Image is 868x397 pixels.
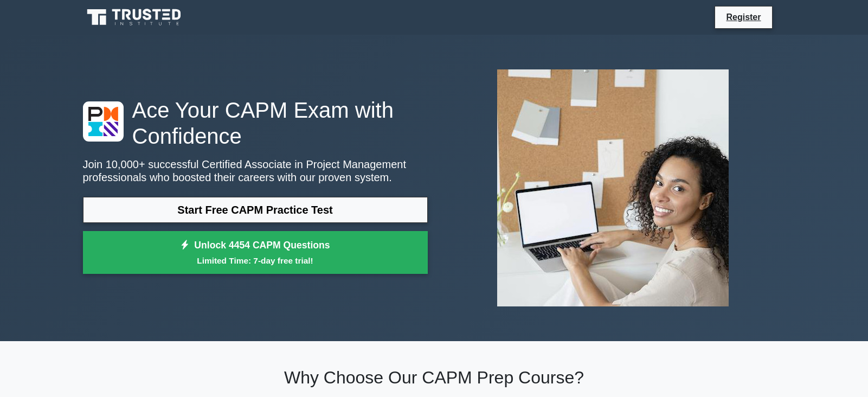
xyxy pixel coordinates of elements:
[83,158,428,184] p: Join 10,000+ successful Certified Associate in Project Management professionals who boosted their...
[83,197,428,223] a: Start Free CAPM Practice Test
[83,97,428,149] h1: Ace Your CAPM Exam with Confidence
[83,231,428,274] a: Unlock 4454 CAPM QuestionsLimited Time: 7-day free trial!
[719,10,767,24] a: Register
[97,254,414,267] small: Limited Time: 7-day free trial!
[83,367,786,388] h2: Why Choose Our CAPM Prep Course?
